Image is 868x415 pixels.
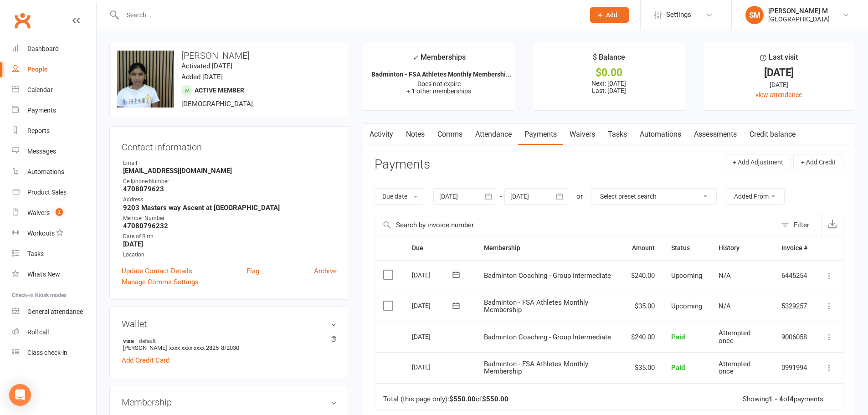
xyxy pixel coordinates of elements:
strong: 9203 Masters way Ascent at [GEOGRAPHIC_DATA] [123,204,337,212]
span: Upcoming [671,302,702,310]
a: view attendance [755,91,802,98]
th: History [710,236,773,260]
a: Waivers [563,124,601,145]
td: 9006058 [773,322,816,353]
div: or [576,191,583,202]
div: Total (this page only): of [383,395,508,403]
td: $240.00 [623,260,663,291]
div: People [27,66,48,73]
a: Automations [633,124,688,145]
a: Archive [314,266,337,277]
th: Amount [623,236,663,260]
strong: 4 [790,395,794,403]
button: Add [590,7,629,23]
p: Next: [DATE] Last: [DATE] [541,80,677,94]
a: Flag [247,266,259,277]
a: Tasks [12,244,96,264]
li: [PERSON_NAME] [122,336,337,353]
i: ✓ [412,53,418,62]
div: Address [123,195,337,204]
span: Settings [666,5,691,25]
div: Location [123,251,337,259]
td: $35.00 [623,352,663,383]
a: Waivers 2 [12,203,96,223]
a: Manage Comms Settings [122,277,199,287]
span: [DEMOGRAPHIC_DATA] [181,100,253,108]
h3: Contact information [122,138,337,152]
div: Messages [27,148,56,155]
a: Automations [12,162,96,182]
span: Badminton Coaching - Group Intermediate [484,333,611,341]
div: Product Sales [27,189,67,196]
a: Tasks [601,124,633,145]
a: Credit balance [743,124,802,145]
a: Comms [431,124,469,145]
a: Product Sales [12,182,96,203]
span: Upcoming [671,272,702,280]
time: Added [DATE] [181,73,223,81]
img: image1755458483.png [117,51,174,108]
div: Open Intercom Messenger [9,384,31,406]
div: Payments [27,107,56,114]
span: Active member [195,87,244,94]
span: 2 [56,208,63,216]
div: Calendar [27,86,53,93]
a: Activity [363,124,400,145]
th: Status [663,236,710,260]
span: N/A [719,272,731,280]
div: Tasks [27,250,44,257]
div: [DATE] [711,80,847,90]
a: What's New [12,264,96,285]
a: Class kiosk mode [12,343,96,363]
td: 5329257 [773,291,816,322]
span: Add [606,11,617,19]
a: Payments [518,124,563,145]
span: Attempted once [719,329,750,345]
div: Reports [27,127,50,134]
div: Automations [27,168,64,175]
input: Search... [120,9,578,21]
div: Roll call [27,328,49,336]
div: Member Number [123,214,337,223]
span: 8/2030 [221,344,239,351]
div: $ Balance [593,51,625,68]
a: Roll call [12,322,96,343]
div: Class check-in [27,349,67,356]
strong: visa [123,337,332,344]
a: Calendar [12,80,96,100]
td: $35.00 [623,291,663,322]
button: + Add Credit [793,154,843,170]
div: Email [123,159,337,168]
a: Attendance [469,124,518,145]
a: Assessments [688,124,743,145]
h3: Wallet [122,319,337,329]
div: [DATE] [412,298,454,313]
div: Date of Birth [123,232,337,241]
strong: [EMAIL_ADDRESS][DOMAIN_NAME] [123,167,337,175]
button: + Add Adjustment [725,154,791,170]
div: General attendance [27,308,83,315]
span: default [136,337,159,344]
span: Does not expire [417,80,461,87]
div: [DATE] [711,68,847,77]
a: Reports [12,121,96,141]
div: Last visit [760,51,798,68]
strong: $550.00 [482,395,508,403]
td: $240.00 [623,322,663,353]
th: Due [404,236,476,260]
div: What's New [27,271,60,278]
h3: Payments [375,158,430,172]
span: Attempted once [719,360,750,376]
strong: $550.00 [449,395,476,403]
span: Paid [671,364,685,372]
button: Added From [725,188,785,205]
a: People [12,59,96,80]
div: [PERSON_NAME] M [768,7,830,15]
div: [DATE] [412,360,454,374]
a: Messages [12,141,96,162]
a: Add Credit Card [122,355,169,366]
div: SM [745,6,764,24]
div: [DATE] [412,268,454,282]
a: Notes [400,124,431,145]
a: Workouts [12,223,96,244]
